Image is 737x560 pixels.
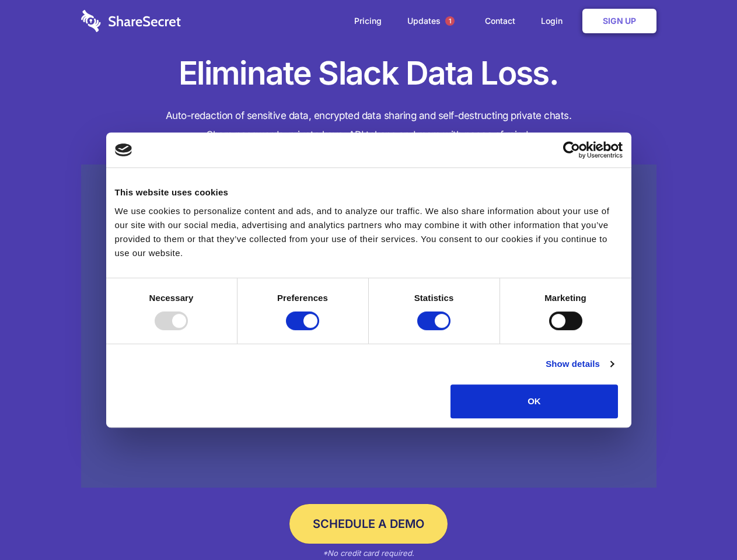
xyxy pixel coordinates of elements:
a: Pricing [343,3,393,39]
strong: Statistics [414,293,454,303]
strong: Marketing [544,293,586,303]
div: This website uses cookies [115,185,623,199]
button: OK [450,384,618,418]
a: Wistia video thumbnail [81,164,656,488]
img: logo [115,143,132,156]
em: *No credit card required. [323,548,414,558]
strong: Necessary [149,293,194,303]
h1: Eliminate Slack Data Loss. [81,52,656,94]
a: Usercentrics Cookiebot - opens in a new window [521,141,623,159]
a: Schedule a Demo [289,504,448,544]
a: Contact [473,3,527,39]
a: Show details [546,357,613,371]
a: Login [529,3,580,39]
strong: Preferences [277,293,328,303]
a: Sign Up [582,9,656,33]
h4: Auto-redaction of sensitive data, encrypted data sharing and self-destructing private chats. Shar... [81,106,656,145]
img: logo-wordmark-white-trans-d4663122ce5f474addd5e946df7df03e33cb6a1c49d2221995e7729f52c070b2.svg [81,10,181,32]
span: 1 [445,16,455,26]
div: We use cookies to personalize content and ads, and to analyze our traffic. We also share informat... [115,204,623,260]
